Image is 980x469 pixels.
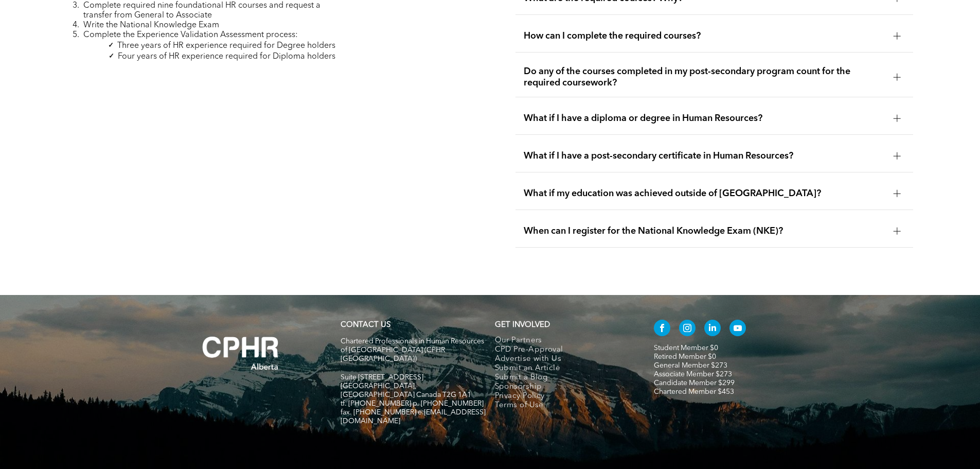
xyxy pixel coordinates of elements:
a: CPD Pre-Approval [495,345,632,355]
a: Associate Member $273 [654,371,732,378]
a: facebook [654,320,670,339]
a: Student Member $0 [654,344,718,352]
a: Chartered Member $453 [654,388,734,395]
a: Sponsorship [495,383,632,392]
span: When can I register for the National Knowledge Exam (NKE)? [524,225,885,237]
span: Write the National Knowledge Exam [83,21,219,29]
a: linkedin [704,320,721,339]
span: Chartered Professionals in Human Resources of [GEOGRAPHIC_DATA] (CPHR [GEOGRAPHIC_DATA]) [341,338,484,362]
a: instagram [679,320,696,339]
span: Three years of HR experience required for Degree holders [117,42,335,50]
span: What if I have a post-secondary certificate in Human Resources? [524,150,885,162]
span: What if I have a diploma or degree in Human Resources? [524,113,885,124]
a: Our Partners [495,336,632,345]
span: How can I complete the required courses? [524,30,885,42]
span: Complete the Experience Validation Assessment process: [83,31,298,39]
span: Complete required nine foundational HR courses and request a transfer from General to Associate [83,2,320,20]
span: Do any of the courses completed in my post-secondary program count for the required coursework? [524,66,885,89]
span: fax. [PHONE_NUMBER] e:[EMAIL_ADDRESS][DOMAIN_NAME] [341,409,486,425]
a: Candidate Member $299 [654,379,735,387]
a: Submit an Article [495,364,632,373]
span: Four years of HR experience required for Diploma holders [118,53,335,61]
a: Advertise with Us [495,355,632,364]
span: [GEOGRAPHIC_DATA], [GEOGRAPHIC_DATA] Canada T2G 1A1 [341,383,471,398]
a: Submit a Blog [495,373,632,383]
a: Terms of Use [495,401,632,410]
span: tf. [PHONE_NUMBER] p. [PHONE_NUMBER] [341,400,484,407]
a: CONTACT US [341,321,390,329]
a: General Member $273 [654,362,727,369]
span: Suite [STREET_ADDRESS] [341,374,423,381]
span: GET INVOLVED [495,321,550,329]
a: Privacy Policy [495,392,632,401]
img: A white background with a few lines on it [182,316,300,391]
span: What if my education was achieved outside of [GEOGRAPHIC_DATA]? [524,188,885,199]
a: youtube [729,320,746,339]
a: Retired Member $0 [654,353,716,360]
